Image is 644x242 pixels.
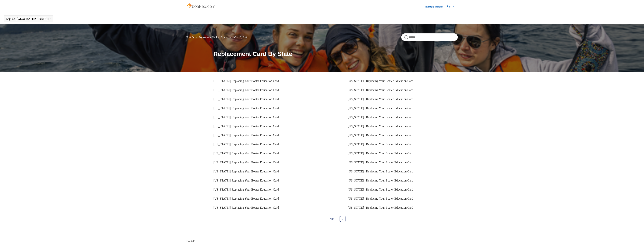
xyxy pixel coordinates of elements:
[330,217,334,220] span: Next
[195,36,217,38] li: Replacement Card
[214,49,458,58] h1: Replacement Card By State
[401,33,458,41] input: Search
[214,197,279,200] a: [US_STATE] | Replacing Your Boater Education Card
[186,36,195,38] a: Boat-Ed
[186,2,216,10] img: Boat-Ed Help Center home page
[348,134,413,137] a: [US_STATE] | Replacing Your Boater Education Card
[214,179,279,182] a: [US_STATE] | Replacing Your Boater Education Card
[342,217,343,220] span: »
[348,170,413,173] a: [US_STATE] | Replacing Your Boater Education Card
[348,97,413,101] a: [US_STATE] | Replacing Your Boater Education Card
[214,152,279,155] a: [US_STATE] | Replacing Your Boater Education Card
[348,179,413,182] a: [US_STATE] | Replacing Your Boater Education Card
[214,116,279,119] a: [US_STATE] | Replacing Your Boater Education Card
[214,79,279,83] a: [US_STATE] | Replacing Your Boater Education Card
[186,36,195,38] li: Boat-Ed
[214,134,279,137] a: [US_STATE] | Replacing Your Boater Education Card
[425,5,446,9] a: Submit a request
[348,197,413,200] a: [US_STATE] | Replacing Your Boater Education Card
[446,5,458,9] a: Sign in
[348,116,413,119] a: [US_STATE] | Replacing Your Boater Education Card
[214,170,279,173] a: [US_STATE] | Replacing Your Boater Education Card
[348,125,413,128] a: [US_STATE] | Replacing Your Boater Education Card
[326,216,339,222] a: Next
[337,217,337,220] span: ›
[214,143,279,146] a: [US_STATE] | Replacing Your Boater Education Card
[214,88,279,92] a: [US_STATE] | Replacing Your Boater Education Card
[348,106,413,110] a: [US_STATE] | Replacing Your Boater Education Card
[217,36,248,38] li: Replacement Card By State
[214,125,279,128] a: [US_STATE] | Replacing Your Boater Education Card
[348,188,413,191] a: [US_STATE] | Replacing Your Boater Education Card
[214,161,279,164] a: [US_STATE] | Replacing Your Boater Education Card
[214,206,279,209] a: [US_STATE] | Replacing Your Boater Education Card
[214,106,279,110] a: [US_STATE] | Replacing Your Boater Education Card
[631,229,641,239] div: Live chat
[214,97,279,101] a: [US_STATE] | Replacing Your Boater Education Card
[348,88,413,92] a: [US_STATE] | Replacing Your Boater Education Card
[348,143,413,146] a: [US_STATE] | Replacing Your Boater Education Card
[6,17,51,21] button: English ([GEOGRAPHIC_DATA])
[214,188,279,191] a: [US_STATE] | Replacing Your Boater Education Card
[348,152,413,155] a: [US_STATE] | Replacing Your Boater Education Card
[348,79,413,83] a: [US_STATE] | Replacing Your Boater Education Card
[348,206,413,209] a: [US_STATE] | Replacing Your Boater Education Card
[348,161,413,164] a: [US_STATE] | Replacing Your Boater Education Card
[199,36,217,38] a: Replacement Card
[221,36,248,38] a: Replacement Card By State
